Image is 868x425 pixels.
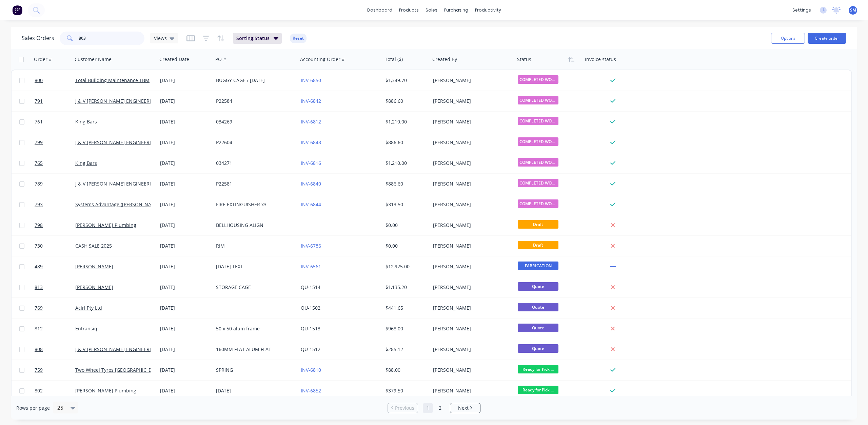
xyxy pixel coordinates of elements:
[35,387,43,394] span: 802
[396,5,422,15] div: products
[433,98,508,104] div: [PERSON_NAME]
[160,201,211,208] div: [DATE]
[216,367,291,373] div: SPRING
[386,263,426,270] div: $12,925.00
[216,98,291,104] div: P22584
[386,180,426,187] div: $886.60
[433,284,508,291] div: [PERSON_NAME]
[433,139,508,146] div: [PERSON_NAME]
[518,282,558,291] span: Quote
[75,77,150,83] a: Total Building Maintenance TBM
[35,236,75,256] a: 730
[35,318,75,339] a: 812
[518,303,558,311] span: Quote
[35,139,43,146] span: 799
[301,346,320,352] a: QU-1512
[385,403,483,413] ul: Pagination
[386,222,426,229] div: $0.00
[433,77,508,84] div: [PERSON_NAME]
[160,325,211,332] div: [DATE]
[386,243,426,249] div: $0.00
[301,243,321,249] a: INV-6786
[75,346,158,352] a: J & V [PERSON_NAME] ENGINEERING
[75,160,97,166] a: King Bars
[301,325,320,332] a: QU-1513
[35,339,75,360] a: 808
[35,305,43,311] span: 769
[518,324,558,332] span: Quote
[154,35,167,42] span: Views
[35,194,75,215] a: 793
[75,222,136,228] a: [PERSON_NAME] Plumbing
[35,98,43,104] span: 791
[301,201,321,208] a: INV-6844
[160,160,211,167] div: [DATE]
[518,262,558,270] span: FABRICATION
[433,387,508,394] div: [PERSON_NAME]
[472,5,505,15] div: productivity
[236,35,270,42] span: Sorting: Status
[35,77,43,84] span: 800
[160,77,211,84] div: [DATE]
[433,180,508,187] div: [PERSON_NAME]
[300,56,345,63] div: Accounting Order #
[433,160,508,167] div: [PERSON_NAME]
[160,243,211,249] div: [DATE]
[35,91,75,111] a: 791
[290,34,307,43] button: Reset
[75,263,113,270] a: [PERSON_NAME]
[789,5,814,15] div: settings
[386,77,426,84] div: $1,349.70
[433,367,508,373] div: [PERSON_NAME]
[35,381,75,401] a: 802
[35,256,75,277] a: 489
[518,241,558,249] span: Draft
[160,367,211,373] div: [DATE]
[35,153,75,173] a: 765
[75,284,113,290] a: [PERSON_NAME]
[12,5,22,15] img: Factory
[75,325,97,332] a: Entransiq
[35,70,75,91] a: 800
[458,405,469,411] span: Next
[35,132,75,153] a: 799
[301,160,321,166] a: INV-6816
[518,199,558,208] span: COMPLETED WORKS
[386,160,426,167] div: $1,210.00
[216,160,291,167] div: 034271
[216,118,291,125] div: 034269
[301,180,321,187] a: INV-6840
[75,180,158,187] a: J & V [PERSON_NAME] ENGINEERING
[35,201,43,208] span: 793
[386,139,426,146] div: $886.60
[808,33,846,44] button: Create order
[16,405,50,411] span: Rows per page
[160,284,211,291] div: [DATE]
[34,56,52,63] div: Order #
[35,243,43,249] span: 730
[395,405,414,411] span: Previous
[35,112,75,132] a: 761
[75,305,102,311] a: Acirl Pty Ltd
[301,98,321,104] a: INV-6842
[518,344,558,353] span: Quote
[35,325,43,332] span: 812
[75,201,161,208] a: Systems Advantage ([PERSON_NAME])
[450,405,480,411] a: Next page
[301,284,320,290] a: QU-1514
[517,56,531,63] div: Status
[432,56,457,63] div: Created By
[585,56,616,63] div: Invoice status
[75,387,136,394] a: [PERSON_NAME] Plumbing
[35,284,43,291] span: 813
[35,174,75,194] a: 789
[386,201,426,208] div: $313.50
[216,263,291,270] div: [DATE] TEXT
[35,360,75,380] a: 759
[216,139,291,146] div: P22604
[386,346,426,353] div: $285.12
[75,243,112,249] a: CASH SALE 2025
[301,367,321,373] a: INV-6810
[433,263,508,270] div: [PERSON_NAME]
[518,137,558,146] span: COMPLETED WORKS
